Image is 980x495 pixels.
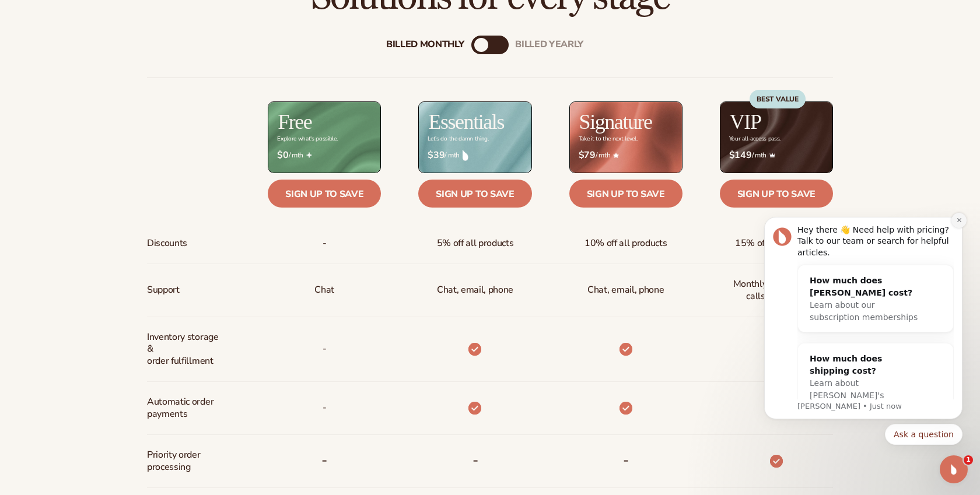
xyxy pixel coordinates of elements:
div: Your all-access pass. [729,136,780,142]
a: Sign up to save [268,180,381,208]
span: Inventory storage & order fulfillment [147,327,225,372]
span: 10% off all products [584,233,667,254]
span: - [323,233,327,254]
div: Take it to the next level. [579,136,638,142]
iframe: Intercom notifications message [747,200,980,464]
h2: Signature [579,111,652,132]
strong: $0 [277,150,288,161]
span: Discounts [147,233,187,254]
span: Support [147,279,180,301]
div: billed Yearly [515,39,583,50]
a: Sign up to save [569,180,682,208]
strong: $79 [579,150,596,161]
span: / mth [277,150,372,161]
span: / mth [579,150,673,161]
span: - [323,338,327,360]
b: - [473,451,478,469]
span: 15% off all products [735,233,818,254]
div: BEST VALUE [750,90,806,108]
span: - [323,397,327,419]
div: Let’s do the damn thing. [428,136,488,142]
span: Chat, email, phone [587,279,664,301]
span: 1 [964,455,973,465]
span: Priority order processing [147,444,225,478]
img: Star_6.png [613,153,619,158]
div: Billed Monthly [386,39,464,50]
h2: VIP [730,111,761,132]
img: Essentials_BG_9050f826-5aa9-47d9-a362-757b82c62641.jpg [419,102,531,173]
span: / mth [729,150,824,161]
div: Explore what's possible. [277,136,337,142]
b: - [623,451,629,469]
span: Monthly 1:1 coaching calls for 1 year [729,273,824,307]
strong: $149 [729,150,752,161]
img: Free_Icon_bb6e7c7e-73f8-44bd-8ed0-223ea0fc522e.png [306,152,312,158]
span: Automatic order payments [147,391,225,425]
p: Chat, email, phone [437,279,513,301]
p: Chat [314,279,334,301]
span: / mth [428,150,522,161]
span: 5% off all products [437,233,514,254]
b: - [321,451,327,469]
a: Sign up to save [418,180,531,208]
img: Signature_BG_eeb718c8-65ac-49e3-a4e5-327c6aa73146.jpg [570,102,682,173]
a: Sign up to save [720,180,833,208]
img: drop.png [463,150,468,160]
iframe: Intercom live chat [940,455,968,483]
img: VIP_BG_199964bd-3653-43bc-8a67-789d2d7717b9.jpg [720,102,832,173]
strong: $39 [428,150,444,161]
img: free_bg.png [268,102,380,173]
h2: Free [278,111,311,132]
h2: Essentials [428,111,504,132]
